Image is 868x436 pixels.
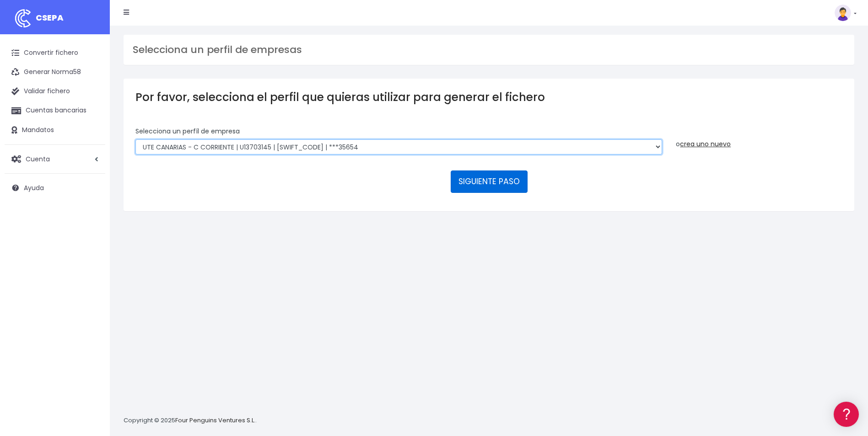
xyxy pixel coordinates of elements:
div: Convertir ficheros [9,101,174,110]
div: Información general [9,64,174,72]
div: o [676,127,842,149]
a: Perfiles de empresas [9,158,174,172]
button: SIGUIENTE PASO [451,170,528,192]
a: Convertir fichero [5,43,105,63]
a: Cuentas bancarias [5,101,105,120]
a: Validar fichero [5,82,105,101]
a: General [9,196,174,210]
p: Copyright © 2025 . [124,416,257,425]
a: POWERED BY ENCHANT [126,263,176,272]
a: Videotutoriales [9,144,174,158]
a: Mandatos [5,121,105,140]
img: profile [835,5,851,21]
img: logo [11,7,34,30]
div: Facturación [9,181,174,190]
a: Ayuda [5,178,105,197]
button: Contáctanos [9,245,174,261]
a: Four Penguins Ventures S.L. [175,416,255,425]
a: Generar Norma58 [5,63,105,82]
span: CSEPA [36,12,64,23]
div: Programadores [9,219,174,228]
a: Cuenta [5,149,105,169]
a: Problemas habituales [9,130,174,144]
label: Selecciona un perfíl de empresa [135,127,240,136]
a: API [9,234,174,248]
a: Información general [9,78,174,92]
span: Cuenta [26,154,50,163]
span: Ayuda [24,183,44,192]
h3: Selecciona un perfil de empresas [133,44,845,56]
a: crea uno nuevo [680,139,731,149]
h3: Por favor, selecciona el perfil que quieras utilizar para generar el fichero [135,90,842,104]
a: Formatos [9,116,174,130]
